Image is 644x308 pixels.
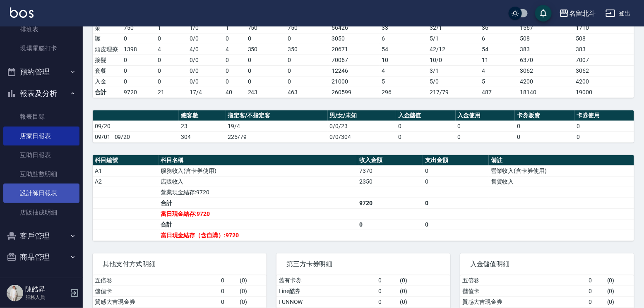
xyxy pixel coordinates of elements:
td: 0 [122,65,156,76]
td: 508 [574,33,634,44]
td: 1 [223,22,245,33]
th: 入金使用 [456,110,515,121]
td: 0 [357,219,423,230]
td: ( 0 ) [398,296,450,307]
td: 1398 [122,44,156,55]
td: 5 / 0 [428,76,480,87]
td: 750 [246,22,286,33]
td: 五倍卷 [93,275,219,286]
a: 店販抽成明細 [3,203,79,222]
td: 463 [286,87,329,98]
td: 296 [380,87,428,98]
td: 0 [515,131,574,142]
td: 2350 [357,176,423,187]
td: 3 / 1 [428,65,480,76]
button: 登出 [602,6,634,21]
td: ( 0 ) [238,286,267,296]
td: 4 [480,65,518,76]
th: 備註 [489,155,634,166]
td: 225/79 [226,131,328,142]
td: 0/0/23 [328,121,396,131]
td: 19000 [574,87,634,98]
td: 10 [380,55,428,65]
td: 09/20 [93,121,179,131]
td: 0 [156,65,188,76]
td: 0 [574,131,634,142]
td: Line酷券 [276,286,377,296]
td: 11 [480,55,518,65]
a: 互助點數明細 [3,165,79,184]
td: 4200 [518,76,574,87]
td: 0 [286,65,329,76]
td: 243 [246,87,286,98]
a: 互助日報表 [3,146,79,165]
td: 0 [122,76,156,87]
td: 0 [396,121,456,131]
td: 350 [286,44,329,55]
td: 217/79 [428,87,480,98]
th: 入金儲值 [396,110,456,121]
td: 3062 [574,65,634,76]
td: 40 [223,87,245,98]
td: 56426 [329,22,380,33]
td: 383 [574,44,634,55]
td: ( 0 ) [605,275,634,286]
td: 5 [480,76,518,87]
a: 排班表 [3,20,79,39]
td: 36 [480,22,518,33]
td: 套餐 [93,65,122,76]
td: 0 [286,33,329,44]
td: 合計 [159,198,358,208]
td: 0 / 0 [188,33,224,44]
td: 1710 [574,22,634,33]
td: 五倍卷 [460,275,586,286]
td: 3062 [518,65,574,76]
button: 預約管理 [3,61,79,83]
td: 入金 [93,76,122,87]
td: 0/0/304 [328,131,396,142]
td: 0 [574,121,634,131]
td: 6 [480,33,518,44]
td: 0 [396,131,456,142]
td: FUNNOW [276,296,377,307]
td: 0 [456,131,515,142]
td: 0 [377,296,398,307]
td: 儲值卡 [460,286,586,296]
td: 店販收入 [159,176,358,187]
a: 現場電腦打卡 [3,39,79,58]
td: 9720 [357,198,423,208]
td: 0 [246,33,286,44]
td: 0 / 0 [188,55,224,65]
td: 0 [219,296,238,307]
td: 4 / 0 [188,44,224,55]
td: ( 0 ) [605,286,634,296]
td: 0 [223,65,245,76]
td: 10 / 0 [428,55,480,65]
td: 合計 [159,219,358,230]
td: 接髮 [93,55,122,65]
td: 1567 [518,22,574,33]
td: 0 [246,55,286,65]
td: 350 [246,44,286,55]
td: 0 [423,165,489,176]
td: A2 [93,176,159,187]
td: 5 / 1 [428,33,480,44]
span: 第三方卡券明細 [286,260,440,268]
td: 17/4 [188,87,224,98]
td: 1 [156,22,188,33]
td: 護 [93,33,122,44]
td: 0 [223,55,245,65]
a: 店家日報表 [3,127,79,146]
td: 當日現金結存（含自購）:9720 [159,230,358,241]
td: 營業現金結存:9720 [159,187,358,198]
td: 4 [223,44,245,55]
td: 質感大吉現金券 [93,296,219,307]
span: 其他支付方式明細 [103,260,257,268]
td: 0 [286,76,329,87]
td: 0 [122,55,156,65]
td: 4 [380,65,428,76]
td: 0 [219,275,238,286]
td: ( 0 ) [398,275,450,286]
td: 0 [586,275,605,286]
td: 營業收入(含卡券使用) [489,165,634,176]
